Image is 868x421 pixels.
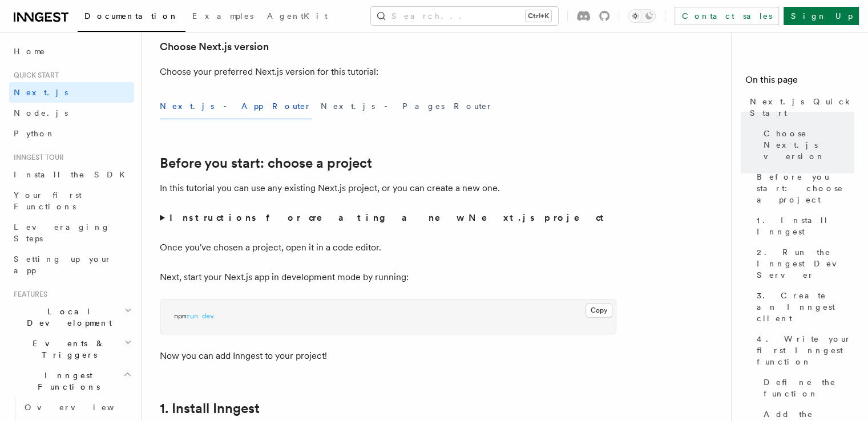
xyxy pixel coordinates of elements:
a: Setting up your app [9,249,134,281]
span: Quick start [9,71,59,80]
span: Before you start: choose a project [757,171,854,205]
a: Home [9,41,134,62]
a: Contact sales [675,7,779,25]
a: AgentKit [260,3,334,31]
span: Local Development [9,306,124,329]
p: In this tutorial you can use any existing Next.js project, or you can create a new one. [160,180,616,196]
span: Define the function [764,377,854,399]
button: Events & Triggers [9,333,134,365]
a: Define the function [759,372,854,404]
p: Now you can add Inngest to your project! [160,348,616,364]
span: Leveraging Steps [14,222,110,243]
span: 3. Create an Inngest client [757,290,854,324]
a: Python [9,123,134,144]
span: Install the SDK [14,170,132,179]
span: Setting up your app [14,254,112,275]
button: Copy [586,303,612,318]
span: 2. Run the Inngest Dev Server [757,246,854,281]
h4: On this page [745,73,854,91]
span: Choose Next.js version [764,128,854,162]
a: Choose Next.js version [160,39,269,55]
a: Before you start: choose a project [160,155,372,171]
a: Before you start: choose a project [752,167,854,210]
summary: Instructions for creating a new Next.js project [160,210,616,226]
span: Your first Functions [14,191,82,211]
strong: Instructions for creating a new Next.js project [169,212,608,223]
button: Local Development [9,301,134,333]
span: npm [174,312,186,320]
span: Next.js Quick Start [750,96,854,119]
a: Examples [185,3,260,31]
button: Inngest Functions [9,365,134,397]
a: 4. Write your first Inngest function [752,329,854,372]
a: Overview [20,397,134,418]
a: 3. Create an Inngest client [752,285,854,329]
p: Once you've chosen a project, open it in a code editor. [160,240,616,256]
span: Features [9,290,47,299]
span: Overview [25,403,142,412]
a: Choose Next.js version [759,123,854,167]
p: Next, start your Next.js app in development mode by running: [160,269,616,285]
span: AgentKit [267,11,328,21]
p: Choose your preferred Next.js version for this tutorial: [160,64,616,80]
span: dev [202,312,214,320]
a: Sign Up [784,7,859,25]
a: Leveraging Steps [9,217,134,249]
span: Python [14,129,55,138]
a: Next.js [9,82,134,103]
button: Toggle dark mode [628,9,656,23]
span: Next.js [14,88,68,97]
span: Events & Triggers [9,338,124,361]
button: Search...Ctrl+K [371,7,558,25]
button: Next.js - Pages Router [321,94,493,119]
a: 1. Install Inngest [160,400,260,416]
button: Next.js - App Router [160,94,312,119]
a: Your first Functions [9,185,134,217]
a: Install the SDK [9,164,134,185]
span: Inngest tour [9,153,64,162]
a: Node.js [9,103,134,123]
span: 4. Write your first Inngest function [757,333,854,367]
span: Documentation [84,11,179,21]
span: Inngest Functions [9,370,123,392]
span: Examples [192,11,253,21]
kbd: Ctrl+K [526,10,551,22]
a: 2. Run the Inngest Dev Server [752,242,854,285]
a: 1. Install Inngest [752,210,854,242]
span: Node.js [14,108,68,118]
a: Next.js Quick Start [745,91,854,123]
a: Documentation [78,3,185,32]
span: Home [14,46,46,57]
span: run [186,312,198,320]
span: 1. Install Inngest [757,214,854,237]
